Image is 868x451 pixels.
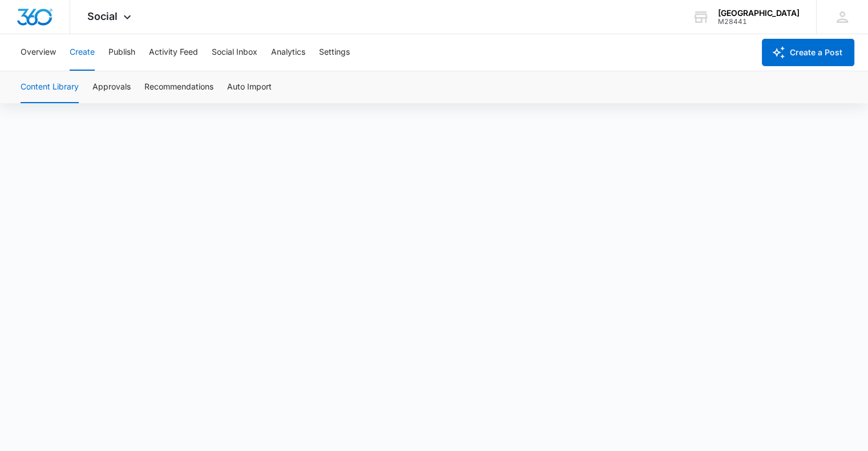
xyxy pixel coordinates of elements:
button: Analytics [271,34,305,71]
button: Create [70,34,95,71]
button: Content Library [21,71,79,103]
button: Overview [21,34,56,71]
button: Settings [319,34,350,71]
div: account name [718,9,800,18]
button: Recommendations [144,71,213,103]
button: Auto Import [227,71,272,103]
button: Publish [108,34,135,71]
button: Approvals [92,71,131,103]
button: Social Inbox [212,34,257,71]
button: Activity Feed [149,34,198,71]
button: Create a Post [762,39,854,66]
span: Social [87,10,118,22]
div: account id [718,18,800,26]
